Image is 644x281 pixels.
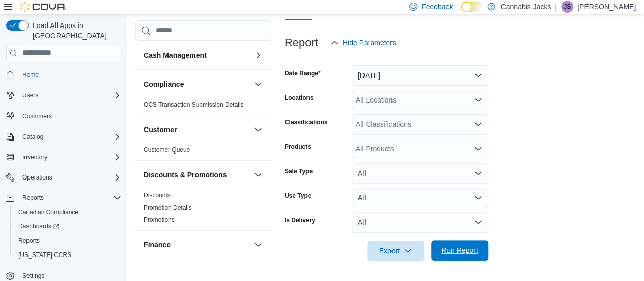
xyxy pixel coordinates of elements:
[252,78,264,90] button: Compliance
[564,1,571,13] span: JS
[326,33,400,53] button: Hide Parameters
[441,245,478,256] span: Run Report
[352,65,488,86] button: [DATE]
[22,91,38,99] span: Users
[22,194,44,202] span: Reports
[2,109,125,123] button: Customers
[10,205,125,219] button: Canadian Compliance
[144,124,177,135] h3: Customer
[20,2,66,12] img: Cova
[285,37,318,49] h3: Report
[144,124,250,135] button: Customer
[144,170,227,180] h3: Discounts & Promotions
[144,146,190,154] span: Customer Queue
[144,192,171,199] a: Discounts
[18,151,51,163] button: Inventory
[422,2,453,12] span: Feedback
[352,212,488,233] button: All
[2,88,125,103] button: Users
[285,118,328,126] label: Classifications
[18,192,48,204] button: Reports
[10,248,125,262] button: [US_STATE] CCRS
[2,67,125,82] button: Home
[14,249,75,261] a: [US_STATE] CCRS
[18,131,121,143] span: Catalog
[144,79,250,89] button: Compliance
[352,188,488,208] button: All
[144,240,250,250] button: Finance
[252,123,264,136] button: Customer
[22,153,47,161] span: Inventory
[14,220,121,233] span: Dashboards
[18,192,121,204] span: Reports
[285,167,313,175] label: Sale Type
[461,12,461,13] span: Dark Mode
[18,89,121,101] span: Users
[500,1,551,13] p: Cannabis Jacks
[18,68,121,81] span: Home
[22,71,39,79] span: Home
[252,239,264,251] button: Finance
[144,216,175,224] span: Promotions
[343,38,396,48] span: Hide Parameters
[14,235,44,247] a: Reports
[18,151,121,163] span: Inventory
[14,235,121,247] span: Reports
[144,79,184,89] h3: Compliance
[285,143,311,151] label: Products
[18,110,56,122] a: Customers
[18,171,57,184] button: Operations
[29,20,121,41] span: Load All Apps in [GEOGRAPHIC_DATA]
[2,170,125,185] button: Operations
[474,145,482,153] button: Open list of options
[144,101,244,108] a: OCS Transaction Submission Details
[135,98,272,115] div: Compliance
[14,220,63,233] a: Dashboards
[22,272,44,280] span: Settings
[144,50,207,60] h3: Cash Management
[2,191,125,205] button: Reports
[555,1,557,13] p: |
[474,120,482,129] button: Open list of options
[14,206,82,218] a: Canadian Compliance
[2,150,125,164] button: Inventory
[461,2,482,12] input: Dark Mode
[252,49,264,61] button: Cash Management
[144,170,250,180] button: Discounts & Promotions
[18,171,121,184] span: Operations
[135,189,272,230] div: Discounts & Promotions
[18,89,42,101] button: Users
[10,234,125,248] button: Reports
[22,133,43,141] span: Catalog
[18,208,78,216] span: Canadian Compliance
[10,219,125,234] a: Dashboards
[285,94,314,102] label: Locations
[285,69,321,78] label: Date Range
[474,96,482,104] button: Open list of options
[14,206,121,218] span: Canadian Compliance
[18,131,47,143] button: Catalog
[352,163,488,184] button: All
[285,216,315,224] label: Is Delivery
[18,222,59,231] span: Dashboards
[18,251,71,259] span: [US_STATE] CCRS
[285,192,311,200] label: Use Type
[135,144,272,160] div: Customer
[144,216,175,223] a: Promotions
[252,169,264,181] button: Discounts & Promotions
[144,240,171,250] h3: Finance
[144,100,244,109] span: OCS Transaction Submission Details
[144,204,192,211] a: Promotion Details
[431,240,488,261] button: Run Report
[144,203,192,212] span: Promotion Details
[18,237,40,245] span: Reports
[144,146,190,154] a: Customer Queue
[577,1,636,13] p: [PERSON_NAME]
[14,249,121,261] span: Washington CCRS
[2,130,125,144] button: Catalog
[18,110,121,122] span: Customers
[22,112,52,120] span: Customers
[18,69,43,81] a: Home
[561,1,573,13] div: John Shelegey
[367,241,424,261] button: Export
